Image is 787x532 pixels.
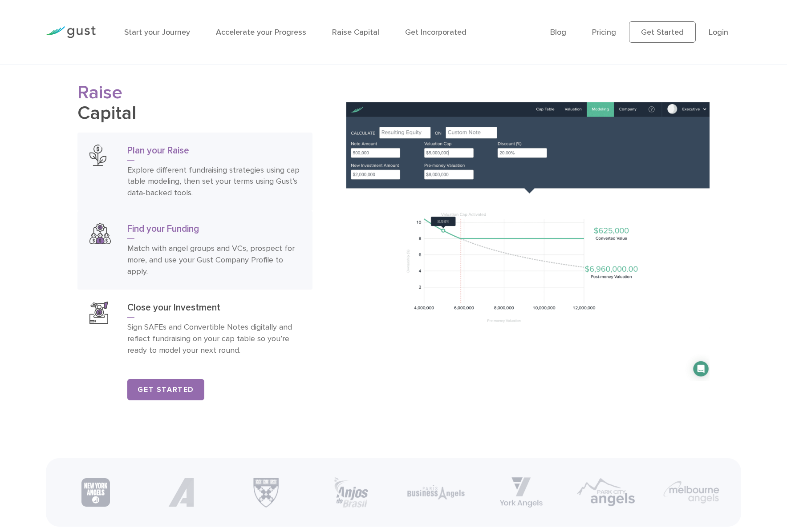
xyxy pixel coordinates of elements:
img: Gust Logo [46,26,96,38]
a: Close Your InvestmentClose your InvestmentSign SAFEs and Convertible Notes digitally and reflect ... [77,290,312,368]
a: Get Started [127,379,204,400]
a: Get Incorporated [405,28,467,37]
span: Raise [77,81,122,104]
a: Blog [550,28,566,37]
img: New York Angels [81,478,110,507]
img: Find Your Funding [89,223,111,244]
a: Accelerate your Progress [216,28,306,37]
a: Get Started [629,21,696,43]
img: York Angels [500,477,543,508]
img: Melbourne Angels [662,480,720,504]
p: Sign SAFEs and Convertible Notes digitally and reflect fundraising on your cap table so you’re re... [127,322,300,356]
img: Close Your Investment [89,302,108,324]
h3: Find your Funding [127,223,300,239]
h3: Plan your Raise [127,145,300,161]
img: Park City Angels [577,477,635,507]
img: Plan Your Raise [89,145,106,166]
a: Login [709,28,728,37]
p: Explore different fundraising strategies using cap table modeling, then set your terms using Gust... [127,165,300,199]
a: Plan Your RaisePlan your RaiseExplore different fundraising strategies using cap table modeling, ... [77,133,312,211]
a: Raise Capital [332,28,379,37]
img: Anjos Brasil [333,477,369,508]
a: Pricing [592,28,616,37]
h3: Close your Investment [127,302,300,318]
p: Match with angel groups and VCs, prospect for more, and use your Gust Company Profile to apply. [127,243,300,278]
img: Paris Business Angels [407,485,465,499]
a: Start your Journey [124,28,190,37]
img: Partner [166,478,195,507]
img: Harvard Business School [250,477,281,508]
a: Find Your FundingFind your FundingMatch with angel groups and VCs, prospect for more, and use you... [77,211,312,290]
img: Plan Your Raise [346,102,710,381]
h2: Capital [77,83,312,124]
